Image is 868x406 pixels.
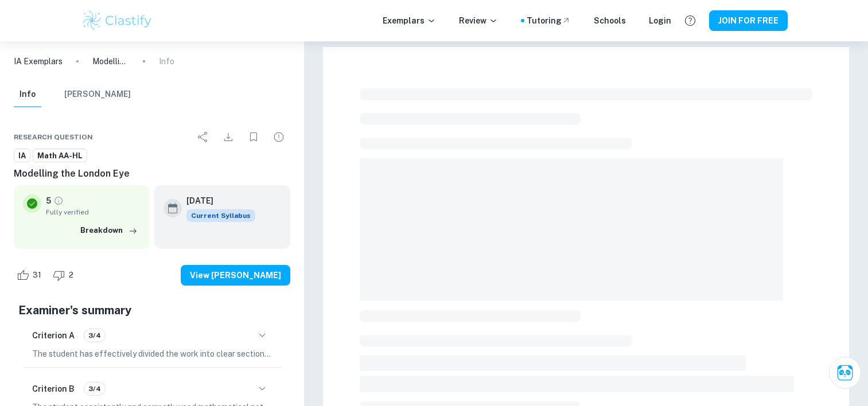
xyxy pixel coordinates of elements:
button: Help and Feedback [680,11,700,30]
a: Tutoring [527,14,571,27]
h5: Examiner's summary [18,302,286,319]
button: [PERSON_NAME] [64,82,131,107]
button: Breakdown [77,222,141,239]
p: Exemplars [383,14,436,27]
p: Info [159,55,174,68]
p: Modelling the London Eye [92,55,129,68]
h6: Criterion B [32,382,75,395]
button: Ask Clai [829,357,861,389]
img: Clastify logo [81,9,154,32]
div: Dislike [50,266,80,284]
p: 5 [46,194,51,207]
span: Math AA-HL [33,150,87,162]
button: Info [14,82,41,107]
h6: [DATE] [186,194,246,207]
span: 2 [63,270,80,281]
div: Report issue [267,126,290,149]
span: IA [14,150,30,162]
span: 3/4 [84,384,105,394]
button: JOIN FOR FREE [709,10,788,31]
span: 3/4 [84,330,105,341]
a: IA [14,149,30,163]
span: Research question [14,132,93,142]
p: Review [459,14,498,27]
p: The student has effectively divided the work into clear sections, including an introduction, body... [32,348,272,360]
div: Share [192,126,215,149]
a: IA Exemplars [14,55,63,68]
a: Math AA-HL [33,149,87,163]
h6: Criterion A [32,329,75,342]
h6: Modelling the London Eye [14,167,290,181]
span: 31 [26,270,48,281]
a: Grade fully verified [53,196,64,206]
span: Fully verified [46,207,141,217]
a: Login [649,14,671,27]
div: Like [14,266,48,284]
div: Download [217,126,240,149]
div: This exemplar is based on the current syllabus. Feel free to refer to it for inspiration/ideas wh... [186,209,255,222]
div: Bookmark [242,126,265,149]
span: Current Syllabus [186,209,255,222]
button: View [PERSON_NAME] [181,265,290,286]
a: Schools [594,14,626,27]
